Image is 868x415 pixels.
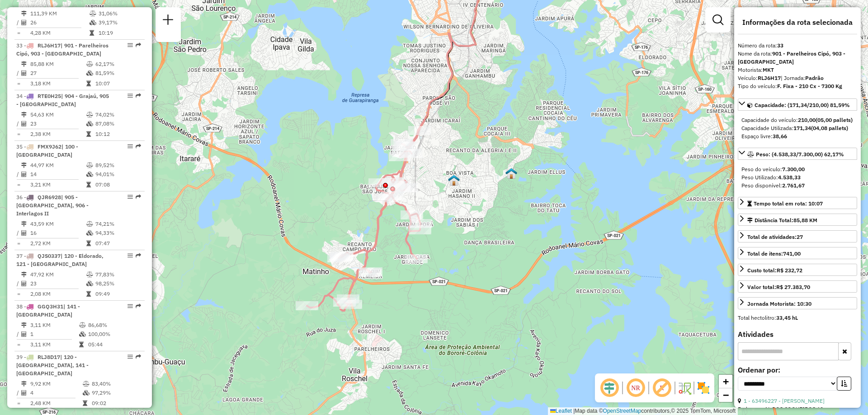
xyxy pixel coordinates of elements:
[21,221,27,227] i: Distância Total
[30,28,89,37] td: 4,28 KM
[782,182,805,189] strong: 2.761,67
[738,214,857,226] a: Distância Total:85,88 KM
[30,9,89,18] td: 111,39 KM
[95,130,141,139] td: 10:12
[16,289,21,298] td: =
[738,197,857,209] a: Tempo total em rota: 10:07
[30,119,86,128] td: 23
[30,270,86,279] td: 47,92 KM
[86,291,91,297] i: Tempo total em rota
[21,70,27,76] i: Total de Atividades
[776,314,798,321] strong: 33,45 hL
[16,130,21,139] td: =
[741,116,854,124] div: Capacidade do veículo:
[30,228,86,238] td: 16
[95,161,141,170] td: 89,52%
[741,182,854,190] div: Peso disponível:
[21,230,27,236] i: Total de Atividades
[83,401,87,406] i: Tempo total em rota
[86,112,93,117] i: % de utilização do peso
[16,252,104,267] span: 37 -
[21,163,27,168] i: Distância Total
[21,20,27,25] i: Total de Atividades
[738,162,857,193] div: Peso: (4.538,33/7.300,00) 62,17%
[756,151,844,158] span: Peso: (4.538,33/7.300,00) 62,17%
[90,30,94,36] i: Tempo total em rota
[86,272,93,277] i: % de utilização do peso
[741,132,854,140] div: Espaço livre:
[91,379,141,388] td: 83,40%
[21,112,27,117] i: Distância Total
[16,399,21,408] td: =
[738,112,857,144] div: Capacidade: (171,34/210,00) 81,59%
[651,377,673,399] span: Exibir rótulo
[21,322,27,328] i: Distância Total
[86,172,93,177] i: % de utilização da cubagem
[127,144,133,149] em: Opções
[127,354,133,359] em: Opções
[136,144,141,149] em: Rota exportada
[738,297,857,309] a: Jornada Motorista: 10:30
[30,388,82,397] td: 4
[86,182,91,187] i: Tempo total em rota
[741,124,854,132] div: Capacidade Utilizada:
[16,93,109,107] span: | 904 - Grajaú, 905 - [GEOGRAPHIC_DATA]
[30,289,86,298] td: 2,08 KM
[83,390,90,396] i: % de utilização da cubagem
[95,270,141,279] td: 77,83%
[95,279,141,288] td: 98,25%
[21,381,27,387] i: Distância Total
[738,82,857,90] div: Tipo do veículo:
[16,18,21,27] td: /
[30,69,86,78] td: 27
[88,321,141,330] td: 86,68%
[83,381,90,387] i: % de utilização do peso
[738,50,845,65] strong: 901 - Parelheiros Cipó, 903 - [GEOGRAPHIC_DATA]
[95,180,141,189] td: 07:08
[86,221,93,227] i: % de utilização do peso
[21,281,27,286] i: Total de Atividades
[747,266,802,275] div: Custo total:
[505,168,517,179] img: 603 UDC Light Grajau
[778,174,801,181] strong: 4.538,33
[30,60,86,69] td: 85,88 KM
[747,300,811,308] div: Jornada Motorista: 10:30
[781,75,824,81] span: | Jornada:
[86,81,91,86] i: Tempo total em rota
[741,173,854,182] div: Peso Utilizado:
[793,125,811,131] strong: 171,34
[30,110,86,119] td: 54,63 KM
[30,340,79,349] td: 3,11 KM
[30,330,79,339] td: 1
[136,93,141,98] em: Rota exportada
[738,314,857,322] div: Total hectolitro:
[777,42,783,49] strong: 33
[79,331,86,337] i: % de utilização da cubagem
[738,264,857,276] a: Custo total:R$ 232,72
[95,69,141,78] td: 81,59%
[16,279,21,288] td: /
[98,28,141,37] td: 10:19
[38,194,61,201] span: QJR6928
[86,70,93,76] i: % de utilização da cubagem
[30,321,79,330] td: 3,11 KM
[16,330,21,339] td: /
[782,166,805,173] strong: 7.300,00
[776,284,810,290] strong: R$ 27.383,70
[738,330,857,339] h4: Atividades
[86,131,91,137] i: Tempo total em rota
[30,79,86,88] td: 3,18 KM
[79,342,84,347] i: Tempo total em rota
[30,219,86,228] td: 43,59 KM
[16,170,21,179] td: /
[38,354,60,360] span: RLJ8D17
[738,230,857,242] a: Total de atividades:27
[625,377,646,399] span: Ocultar NR
[738,18,857,27] h4: Informações da rota selecionada
[30,170,86,179] td: 14
[603,408,642,414] a: OpenStreetMap
[16,143,78,158] span: 35 -
[758,75,781,81] strong: RLJ6H17
[30,379,82,388] td: 9,92 KM
[95,219,141,228] td: 74,21%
